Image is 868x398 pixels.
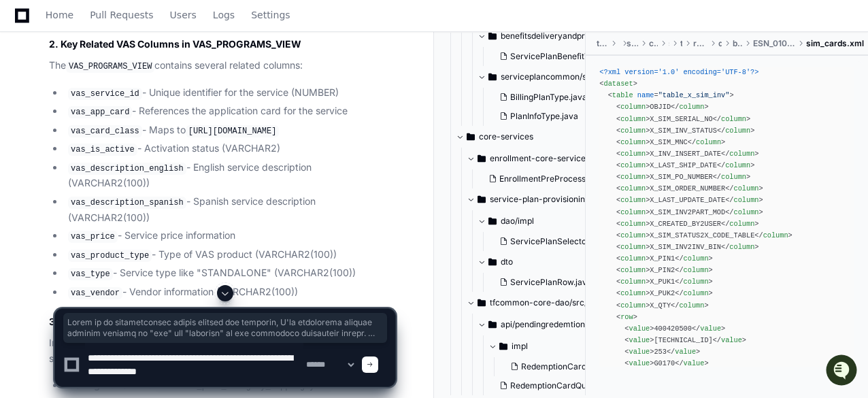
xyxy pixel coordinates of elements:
span: column [620,231,646,239]
h3: 2. Key Related VAS Columns in VAS_PROGRAMS_VIEW [49,37,395,51]
span: < > [616,173,650,181]
span: </ > [675,254,712,263]
span: column [721,173,746,181]
span: </ > [725,184,763,193]
span: < > [616,278,650,286]
span: Pull Requests [90,11,153,19]
button: dao/impl [478,210,608,232]
span: Lorem ip do sitametconsec adipis elitsed doe temporin, U'la etdolorema aliquae adminim veniamq no... [67,317,383,339]
button: core-services [456,126,586,148]
span: dao/impl [501,216,534,227]
span: dataset [604,80,633,88]
span: tracfone [597,38,607,49]
span: <?xml version='1.0' encoding='UTF-8'?> [599,68,758,76]
code: vas_app_card [68,106,132,118]
span: cbo-v2 [649,38,657,49]
span: BillingPlanType.java [510,92,587,103]
code: [URL][DOMAIN_NAME] [186,125,280,137]
span: < > [616,138,650,146]
p: The contains several related columns: [49,58,395,74]
div: We're available if you need us! [46,115,172,126]
span: Users [170,11,197,19]
span: column [734,196,759,204]
span: </ > [713,173,750,181]
span: column [725,127,750,135]
span: column [620,127,646,135]
span: ServicePlanSelectorDaoImpl.java [510,236,640,247]
span: data [718,38,721,49]
span: column [734,208,759,216]
span: column [620,173,646,181]
span: </ > [717,161,754,169]
button: PlanInfoType.java [494,107,600,126]
span: PlanInfoType.java [510,111,578,122]
button: enrollment-core-services/src/main/java/com/tracfone/core/enroll/dao/impl [467,148,597,169]
code: vas_service_id [68,88,142,100]
span: < > [616,103,650,111]
span: column [729,220,754,228]
span: < > [616,243,650,251]
span: services [627,38,638,49]
button: BillingPlanType.java [494,88,600,107]
span: </ > [688,138,725,146]
span: </ > [675,266,712,274]
button: benefitsdeliveryandprovisioningcommon/schema [478,25,608,47]
span: < > [616,115,650,123]
svg: Directory [488,69,497,85]
span: </ > [717,127,754,135]
span: < > [616,220,650,228]
button: ServicePlanSelectorDaoImpl.java [494,232,611,251]
span: </ > [675,278,712,286]
span: < > [616,161,650,169]
svg: Directory [488,254,497,270]
button: Start new chat [231,105,248,122]
li: - Spanish service description (VARCHAR2(100)) [64,194,395,225]
span: < > [616,150,650,158]
span: < > [616,208,650,216]
span: column [620,278,646,286]
li: - Unique identifier for the service (NUMBER) [64,85,395,101]
span: </ > [725,208,763,216]
span: column [721,115,746,123]
span: </ > [725,196,763,204]
span: Settings [251,11,290,19]
li: - Service type like "STANDALONE" (VARCHAR2(100)) [64,265,395,282]
button: service-plan-provisioning-core-services/src/main/java/com/tracfone/core/serviceplan [467,188,597,210]
span: name [637,91,654,99]
span: < > [616,231,650,239]
span: column [620,161,646,169]
code: vas_description_spanish [68,197,186,209]
span: table [612,91,633,99]
span: src [669,38,669,49]
span: bundles [733,38,742,49]
img: 1756235613930-3d25f9e4-fa56-45dd-b3ad-e072dfbd1548 [14,101,38,126]
span: column [729,150,754,158]
span: EnrollmentPreProcessDaoImpl.java [499,173,636,184]
span: < > [616,266,650,274]
span: benefitsdeliveryandprovisioningcommon/schema [501,31,608,42]
li: - References the application card for the service [64,103,395,120]
span: < = > [608,91,734,99]
span: enrollment-core-services/src/main/java/com/tracfone/core/enroll/dao/impl [490,153,597,164]
span: < > [599,80,637,88]
code: VAS_PROGRAMS_VIEW [66,61,154,73]
span: </ > [754,231,792,239]
iframe: Open customer support [824,353,861,390]
span: column [620,138,646,146]
span: column [620,115,646,123]
span: column [620,208,646,216]
span: </ > [713,115,750,123]
img: PlayerZero [14,14,41,41]
span: column [729,243,754,251]
li: - Vendor information (VARCHAR2(100)) [64,284,395,301]
code: vas_is_active [68,144,137,156]
span: column [763,231,788,239]
code: vas_type [68,268,113,280]
span: column [620,243,646,251]
span: column [684,266,709,274]
span: test [680,38,682,49]
div: Start new chat [46,101,223,115]
span: </ > [721,243,758,251]
li: - Activation status (VARCHAR2) [64,141,395,157]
